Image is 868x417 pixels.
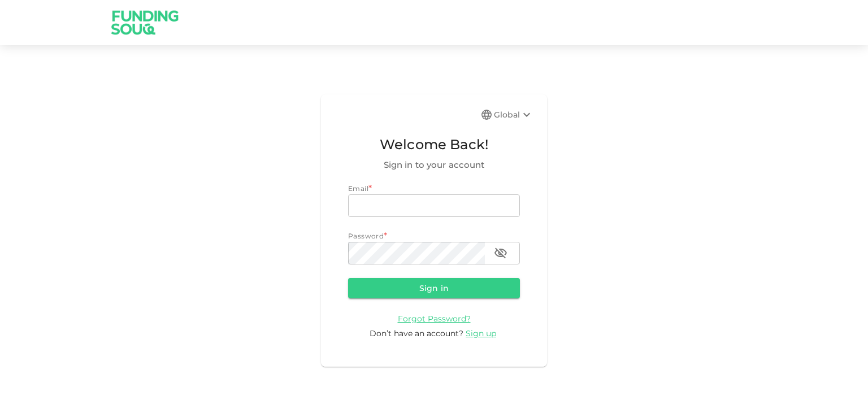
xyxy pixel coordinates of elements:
[348,158,520,172] span: Sign in to your account
[348,232,384,240] span: Password
[370,328,463,338] span: Don’t have an account?
[398,313,471,324] a: Forgot Password?
[466,328,496,338] span: Sign up
[348,278,520,298] button: Sign in
[494,108,533,121] div: Global
[348,242,485,264] input: password
[348,194,520,217] input: email
[348,184,368,193] span: Email
[348,134,520,155] span: Welcome Back!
